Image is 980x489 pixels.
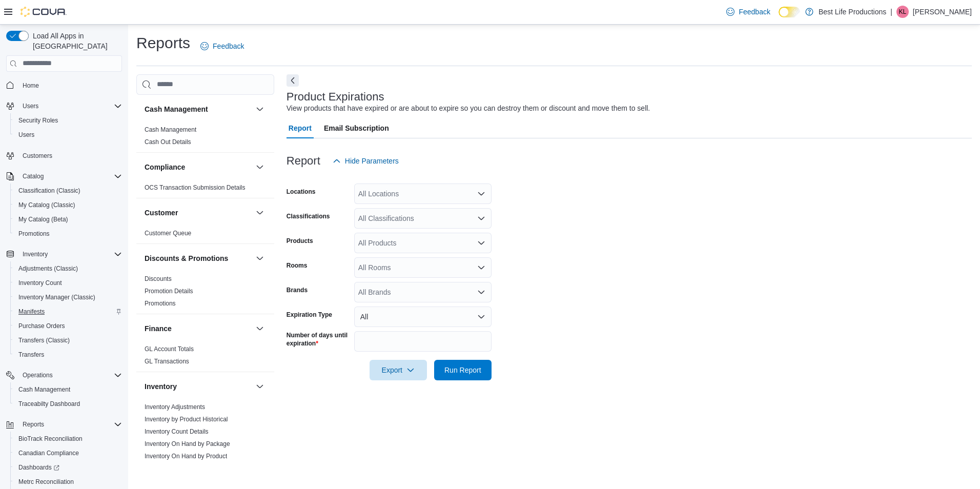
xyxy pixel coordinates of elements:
h3: Compliance [145,162,185,172]
a: Users [14,129,38,141]
a: Inventory On Hand by Package [145,440,230,447]
button: Reports [2,417,126,432]
label: Classifications [287,212,330,220]
a: GL Transactions [145,358,189,365]
span: Discounts [145,275,172,283]
span: Reports [23,420,44,429]
button: All [354,307,492,327]
a: Security Roles [14,114,62,127]
button: Open list of options [477,190,485,198]
button: Cash Management [254,103,266,115]
span: Catalog [18,170,122,182]
img: Cova [21,7,67,17]
span: Customers [23,152,52,160]
span: Inventory Count [14,277,122,289]
span: Inventory On Hand by Package [145,440,230,448]
a: Inventory Count Details [145,428,209,435]
button: Catalog [18,170,48,182]
button: Inventory [2,247,126,261]
span: Transfers [18,351,44,359]
span: Feedback [739,7,770,17]
button: Security Roles [10,113,126,128]
span: Inventory Count [18,279,62,287]
button: Canadian Compliance [10,446,126,460]
label: Locations [287,188,316,196]
button: Inventory Count [10,276,126,290]
a: My Catalog (Classic) [14,199,79,211]
a: Cash Management [14,383,74,396]
label: Products [287,237,313,245]
span: Classification (Classic) [18,187,80,195]
div: View products that have expired or are about to expire so you can destroy them or discount and mo... [287,103,650,114]
span: Run Report [444,365,481,375]
div: Cash Management [136,124,274,152]
a: Traceabilty Dashboard [14,398,84,410]
h3: Customer [145,208,178,218]
button: Inventory Manager (Classic) [10,290,126,304]
a: OCS Transaction Submission Details [145,184,246,191]
span: Inventory Adjustments [145,403,205,411]
span: Catalog [23,172,44,180]
button: Users [10,128,126,142]
span: Classification (Classic) [14,185,122,197]
span: Adjustments (Classic) [14,262,122,275]
span: Metrc Reconciliation [14,476,122,488]
a: Promotion Details [145,288,193,295]
span: Purchase Orders [18,322,65,330]
input: Dark Mode [779,7,800,17]
button: Open list of options [477,263,485,272]
label: Expiration Type [287,311,332,319]
button: Open list of options [477,214,485,222]
a: Discounts [145,275,172,282]
button: Export [370,360,427,380]
span: Manifests [18,308,45,316]
span: Customers [18,149,122,162]
span: Inventory [23,250,48,258]
span: Cash Management [18,385,70,394]
span: Promotions [18,230,50,238]
a: Cash Management [145,126,196,133]
button: Hide Parameters [329,151,403,171]
span: Customer Queue [145,229,191,237]
button: Compliance [145,162,252,172]
span: Canadian Compliance [18,449,79,457]
button: Reports [18,418,48,431]
a: Feedback [722,2,774,22]
span: Hide Parameters [345,156,399,166]
a: Customers [18,150,56,162]
span: Dark Mode [779,17,779,18]
button: Catalog [2,169,126,184]
a: Promotions [145,300,176,307]
button: Operations [2,368,126,382]
button: Home [2,78,126,93]
button: Inventory [145,381,252,392]
span: Dashboards [18,463,59,472]
label: Brands [287,286,308,294]
span: BioTrack Reconciliation [14,433,122,445]
button: Next [287,74,299,87]
span: Inventory Manager (Classic) [18,293,95,301]
button: Customer [145,208,252,218]
div: Kathy Levacy [896,6,909,18]
span: My Catalog (Beta) [18,215,68,223]
a: Dashboards [14,461,64,474]
span: Traceabilty Dashboard [18,400,80,408]
span: Operations [18,369,122,381]
h3: Inventory [145,381,177,392]
a: Inventory Count [14,277,66,289]
button: Traceabilty Dashboard [10,397,126,411]
span: GL Transactions [145,357,189,365]
a: Transfers [14,349,48,361]
a: Inventory Adjustments [145,403,205,411]
button: Users [18,100,43,112]
button: Run Report [434,360,492,380]
span: Promotions [14,228,122,240]
button: Cash Management [10,382,126,397]
a: Metrc Reconciliation [14,476,78,488]
span: Load All Apps in [GEOGRAPHIC_DATA] [29,31,122,51]
span: Export [376,360,421,380]
h3: Report [287,155,320,167]
a: Inventory Manager (Classic) [14,291,99,303]
span: Operations [23,371,53,379]
h3: Cash Management [145,104,208,114]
